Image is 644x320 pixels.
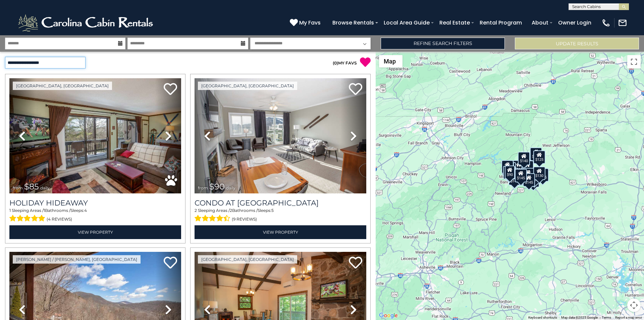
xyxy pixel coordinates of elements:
[226,185,235,190] span: daily
[505,165,515,179] div: $90
[349,256,362,270] a: Add to favorites
[9,208,11,213] span: 1
[377,311,399,320] a: Open this area in Google Maps (opens a new window)
[271,208,274,213] span: 5
[17,13,156,33] img: White-1-2.png
[329,17,377,29] a: Browse Rentals
[618,18,627,28] img: mail-regular-white.png
[528,17,552,29] a: About
[555,17,595,29] a: Owner Login
[13,185,23,190] span: from
[528,315,557,320] button: Keyboard shortcuts
[24,182,39,191] span: $85
[198,185,208,190] span: from
[9,225,181,239] a: View Property
[615,316,642,319] a: Report a map error
[195,225,366,239] a: View Property
[515,169,527,182] div: $145
[515,38,639,49] button: Update Results
[527,174,539,187] div: $125
[195,198,366,208] a: Condo at [GEOGRAPHIC_DATA]
[349,82,362,97] a: Add to favorites
[9,78,181,193] img: thumbnail_163267576.jpeg
[508,172,521,185] div: $140
[513,160,525,174] div: $115
[381,38,505,49] a: Refine Search Filters
[627,55,641,68] button: Toggle fullscreen view
[561,316,598,319] span: Map data ©2025 Google
[230,208,232,213] span: 2
[379,55,402,67] button: Change map style
[47,215,72,224] span: (4 reviews)
[334,60,337,65] span: 0
[384,58,396,65] span: Map
[195,208,197,213] span: 2
[44,208,45,213] span: 1
[9,198,181,208] a: Holiday Hideaway
[601,18,611,28] img: phone-regular-white.png
[84,208,87,213] span: 4
[299,18,321,27] span: My Favs
[537,168,549,182] div: $115
[195,198,366,208] h3: Condo at Pinnacle Inn Resort
[508,172,521,186] div: $140
[436,17,473,29] a: Real Estate
[522,168,534,181] div: $140
[533,150,545,164] div: $125
[195,208,366,224] div: Sleeping Areas / Bathrooms / Sleeps:
[377,311,399,320] img: Google
[333,60,357,65] a: (0)MY FAVS
[501,160,514,173] div: $125
[9,208,181,224] div: Sleeping Areas / Bathrooms / Sleeps:
[627,299,641,312] button: Map camera controls
[164,256,177,270] a: Add to favorites
[530,147,542,161] div: $110
[195,78,366,193] img: thumbnail_163280808.jpeg
[232,215,257,224] span: (9 reviews)
[290,18,322,27] a: My Favs
[503,166,515,179] div: $145
[476,17,525,29] a: Rental Program
[523,173,535,187] div: $145
[533,167,545,180] div: $130
[198,82,297,90] a: [GEOGRAPHIC_DATA], [GEOGRAPHIC_DATA]
[198,255,297,264] a: [GEOGRAPHIC_DATA], [GEOGRAPHIC_DATA]
[164,82,177,97] a: Add to favorites
[333,60,338,65] span: ( )
[518,152,530,165] div: $140
[380,17,433,29] a: Local Area Guide
[13,82,112,90] a: [GEOGRAPHIC_DATA], [GEOGRAPHIC_DATA]
[40,185,50,190] span: daily
[602,316,611,319] a: Terms
[209,182,225,191] span: $90
[522,161,534,174] div: $135
[13,255,141,264] a: [PERSON_NAME] / [PERSON_NAME], [GEOGRAPHIC_DATA]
